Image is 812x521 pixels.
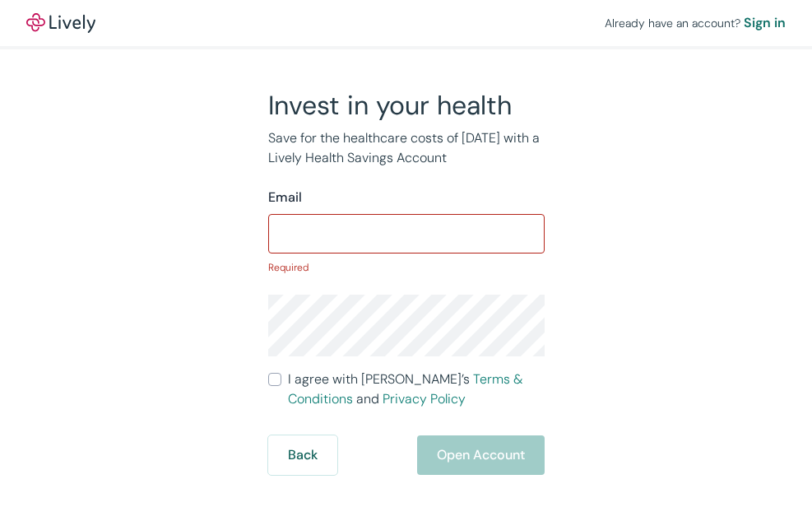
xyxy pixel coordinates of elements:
h2: Invest in your health [268,89,545,122]
a: Sign in [744,13,786,33]
p: Required [268,260,545,275]
button: Back [268,435,337,475]
div: Already have an account? [605,13,786,33]
label: Email [268,188,302,207]
span: I agree with [PERSON_NAME]’s and [288,370,545,409]
a: Privacy Policy [383,390,466,407]
img: Lively [26,13,95,33]
a: LivelyLively [26,13,95,33]
p: Save for the healthcare costs of [DATE] with a Lively Health Savings Account [268,128,545,168]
